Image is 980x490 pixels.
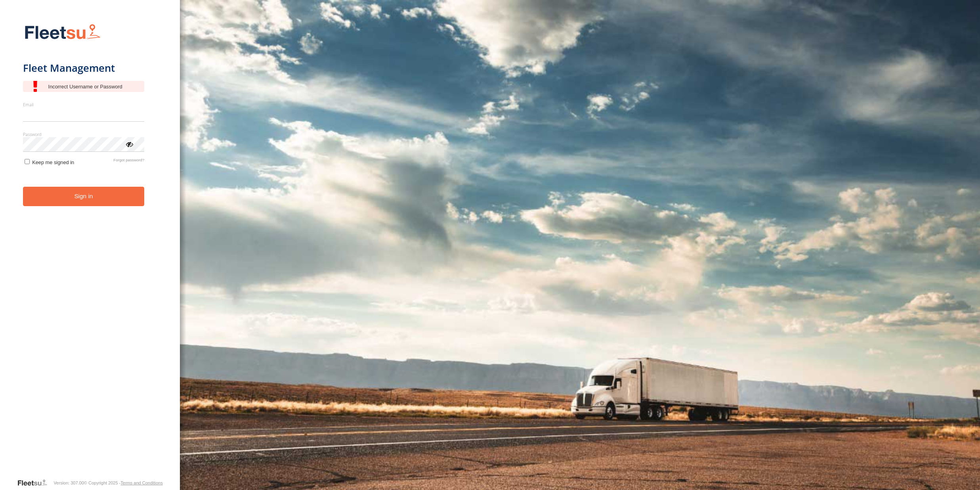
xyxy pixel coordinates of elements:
[23,61,145,75] h1: Fleet Management
[23,187,145,206] button: Sign in
[120,480,162,485] a: Terms and Conditions
[113,158,144,165] a: Forgot password?
[84,480,163,485] div: © Copyright 2025 -
[53,480,84,485] div: Version: 307.00
[25,159,30,164] input: Keep me signed in
[23,19,157,478] form: main
[17,479,53,487] a: Visit our Website
[23,101,145,107] label: Email
[23,22,102,42] img: Fleetsu
[125,140,133,148] div: ViewPassword
[23,131,145,137] label: Password
[32,159,74,165] span: Keep me signed in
